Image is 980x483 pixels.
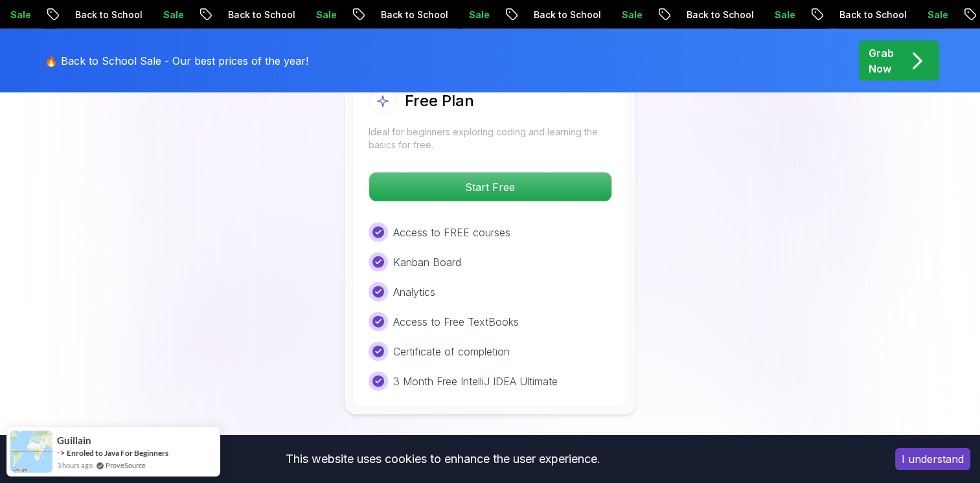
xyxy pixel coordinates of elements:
span: Guillain [57,435,91,446]
p: 🔥 Back to School Sale - Our best prices of the year! [45,53,308,69]
p: Back to School [828,8,917,21]
p: Sale [458,8,499,21]
p: Back to School [676,8,764,21]
p: Certificate of completion [393,344,510,359]
span: 3 hours ago [57,460,93,471]
a: ProveSource [106,460,146,471]
p: Access to FREE courses [393,225,510,240]
p: Sale [917,8,958,21]
div: This website uses cookies to enhance the user experience. [10,445,876,473]
button: Start Free [369,172,612,202]
p: Kanban Board [393,254,461,270]
span: -> [57,447,65,458]
p: Start Free [369,173,611,201]
p: Analytics [393,284,435,300]
p: 3 Month Free IntelliJ IDEA Ultimate [393,374,558,389]
p: Sale [764,8,805,21]
img: provesource social proof notification image [10,431,52,473]
a: Enroled to Java For Beginners [67,447,168,458]
p: Back to School [217,8,305,21]
p: Back to School [64,8,152,21]
button: Accept cookies [895,448,970,470]
p: Sale [152,8,194,21]
p: Back to School [370,8,458,21]
p: Sale [611,8,652,21]
p: Access to Free TextBooks [393,314,519,330]
p: Sale [305,8,347,21]
p: Grab Now [869,45,894,76]
p: Back to School [523,8,611,21]
a: Start Free [369,181,612,194]
p: Ideal for beginners exploring coding and learning the basics for free. [369,126,612,152]
h2: Free Plan [405,91,474,111]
